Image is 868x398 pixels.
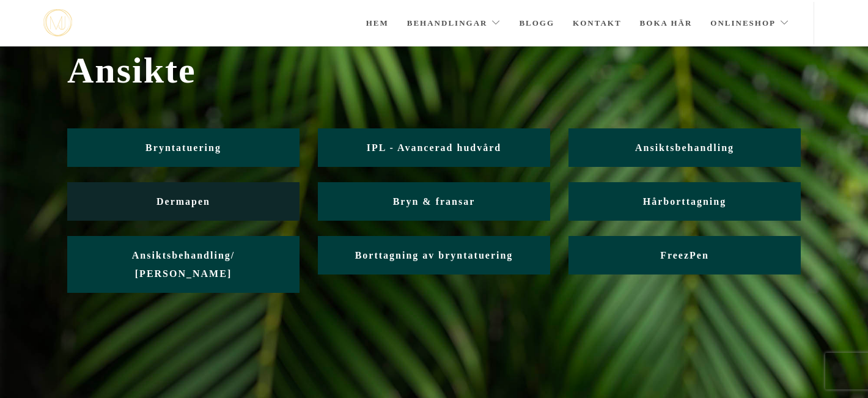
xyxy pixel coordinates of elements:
a: Hårborttagning [568,182,801,221]
a: Ansiktsbehandling/ [PERSON_NAME] [67,236,300,293]
img: mjstudio [43,9,72,37]
a: Borttagning av bryntatuering [318,236,550,275]
a: Kontakt [573,2,622,45]
a: mjstudio mjstudio mjstudio [43,9,72,37]
a: Boka här [640,2,693,45]
a: Ansiktsbehandling [568,128,801,167]
span: Ansiktsbehandling [635,142,734,153]
a: Onlineshop [710,2,789,45]
span: Bryn & fransar [393,196,476,207]
span: Dermapen [156,196,210,207]
a: Hem [366,2,389,45]
span: FreezPen [660,250,709,260]
a: FreezPen [568,236,801,275]
a: Bryn & fransar [318,182,550,221]
span: IPL - Avancerad hudvård [367,142,501,153]
a: IPL - Avancerad hudvård [318,128,550,167]
span: Ansikte [67,50,801,92]
a: Bryntatuering [67,128,300,167]
span: Ansiktsbehandling/ [PERSON_NAME] [132,250,235,279]
a: Behandlingar [407,2,501,45]
span: Hårborttagning [643,196,726,207]
a: Blogg [519,2,554,45]
a: Dermapen [67,182,300,221]
span: Bryntatuering [145,142,221,153]
span: Borttagning av bryntatuering [355,250,513,260]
